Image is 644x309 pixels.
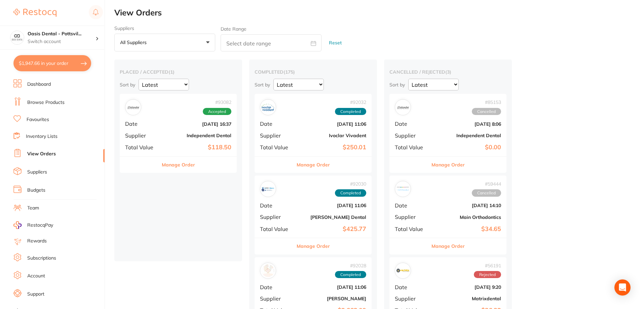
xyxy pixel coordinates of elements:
h2: cancelled / rejected ( 3 ) [389,69,506,75]
b: $118.50 [164,144,231,151]
b: [DATE] 11:06 [299,203,366,208]
a: Team [27,205,39,211]
button: Reset [327,34,344,52]
b: $425.77 [299,226,366,233]
span: # 59444 [472,181,501,187]
button: All suppliers [114,34,215,52]
span: # 56191 [474,263,501,268]
span: Date [260,284,294,290]
span: Date [395,121,428,127]
span: Completed [335,189,366,197]
span: Completed [335,271,366,278]
button: $1,947.66 in your order [13,55,91,71]
h2: placed / accepted ( 1 ) [120,69,237,75]
span: Date [395,284,428,290]
span: Total Value [395,144,428,150]
p: Sort by [389,82,405,88]
img: Matrixdental [396,264,409,277]
p: Sort by [255,82,270,88]
img: Ivoclar Vivadent [262,101,274,114]
label: Date Range [221,26,247,32]
b: [DATE] 11:06 [299,284,366,290]
b: $34.65 [434,226,501,233]
span: Total Value [125,144,159,150]
b: Main Orthodontics [434,215,501,220]
a: RestocqPay [13,221,53,229]
a: Dashboard [27,81,51,88]
span: Total Value [260,144,294,150]
p: Sort by [120,82,135,88]
span: # 85153 [472,100,501,105]
span: Supplier [125,132,159,139]
b: [DATE] 14:10 [434,203,501,208]
span: # 92028 [335,263,366,268]
span: Total Value [395,226,428,232]
input: Select date range [221,34,321,51]
a: Account [27,273,45,279]
img: Henry Schein Halas [262,264,274,277]
a: Favourites [27,116,49,123]
span: Date [260,202,294,208]
h4: Oasis Dental - Pottsville [28,31,96,37]
span: Cancelled [472,108,501,115]
p: All suppliers [120,39,149,45]
a: Budgets [27,187,45,194]
b: Ivoclar Vivadent [299,133,366,138]
button: Manage Order [431,238,465,254]
span: # 93082 [203,100,231,105]
div: Independent Dental#93082AcceptedDate[DATE] 16:37SupplierIndependent DentalTotal Value$118.50Manag... [120,94,237,173]
b: [PERSON_NAME] Dental [299,215,366,220]
span: Supplier [395,132,428,139]
img: Main Orthodontics [396,183,409,195]
span: Date [395,202,428,208]
a: View Orders [27,151,56,157]
span: Supplier [260,132,294,139]
button: Manage Order [431,157,465,173]
button: Manage Order [162,157,195,173]
label: Suppliers [114,26,215,31]
h2: View Orders [114,8,644,17]
span: Supplier [395,214,428,220]
b: [PERSON_NAME] [299,296,366,301]
img: RestocqPay [13,221,22,229]
button: Manage Order [297,157,330,173]
span: Date [260,121,294,127]
a: Inventory Lists [26,133,58,140]
img: Erskine Dental [262,183,274,195]
b: $0.00 [434,144,501,151]
span: Completed [335,108,366,115]
a: Browse Products [27,99,65,106]
span: Total Value [260,226,294,232]
p: Switch account [28,38,96,45]
span: Supplier [260,214,294,220]
span: Supplier [260,296,294,302]
img: Independent Dental [396,101,409,114]
b: Independent Dental [434,133,501,138]
h2: completed ( 175 ) [255,69,372,75]
a: Subscriptions [27,255,56,262]
span: # 92030 [335,181,366,187]
span: Rejected [474,271,501,278]
b: $250.01 [299,144,366,151]
span: Cancelled [472,189,501,197]
a: Rewards [27,238,47,244]
div: Open Intercom Messenger [614,279,631,296]
b: [DATE] 8:06 [434,121,501,127]
a: Restocq Logo [13,5,56,21]
b: Matrixdental [434,296,501,301]
span: Accepted [203,108,231,115]
img: Restocq Logo [13,9,56,17]
span: RestocqPay [27,222,53,229]
a: Suppliers [27,169,47,176]
span: Supplier [395,296,428,302]
a: Support [27,291,44,298]
b: [DATE] 16:37 [164,121,231,127]
button: Manage Order [297,238,330,254]
b: [DATE] 11:06 [299,121,366,127]
span: # 92032 [335,100,366,105]
span: Date [125,121,159,127]
img: Independent Dental [127,101,140,114]
b: Independent Dental [164,133,231,138]
img: Oasis Dental - Pottsville [10,31,24,44]
b: [DATE] 9:20 [434,284,501,290]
